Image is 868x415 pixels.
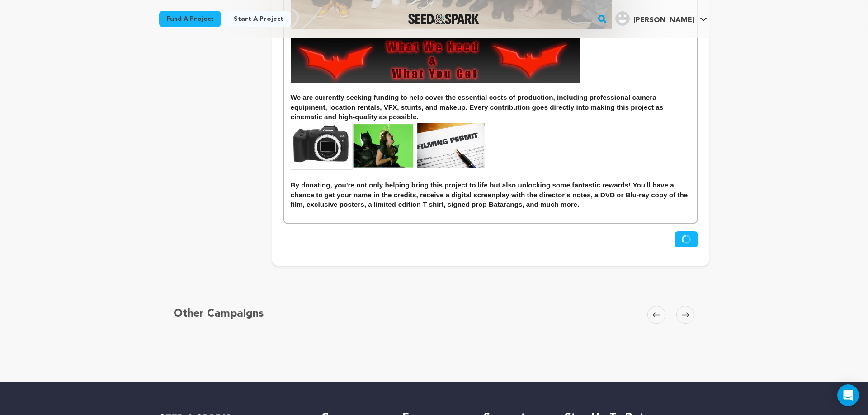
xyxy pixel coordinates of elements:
h3: By donating, you're not only helping bring this project to life but also unlocking some fantastic... [291,180,690,210]
a: tom s.'s Profile [613,9,709,26]
img: 1755626216-collage.jpg [291,122,487,170]
div: tom s.'s Profile [615,11,694,26]
a: Fund a project [159,11,221,27]
a: Start a project [226,11,291,27]
a: Seed&Spark Homepage [408,14,479,24]
h5: Other Campaigns [174,306,264,322]
span: [PERSON_NAME] [633,17,694,24]
img: user.png [615,11,630,26]
span: tom s.'s Profile [613,9,709,28]
h3: We are currently seeking funding to help cover the essential costs of production, including profe... [291,93,690,122]
img: Seed&Spark Logo Dark Mode [408,14,479,24]
img: 1755625869-kickstar%20bganners.png [291,38,580,83]
div: Open Intercom Messenger [837,384,859,406]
